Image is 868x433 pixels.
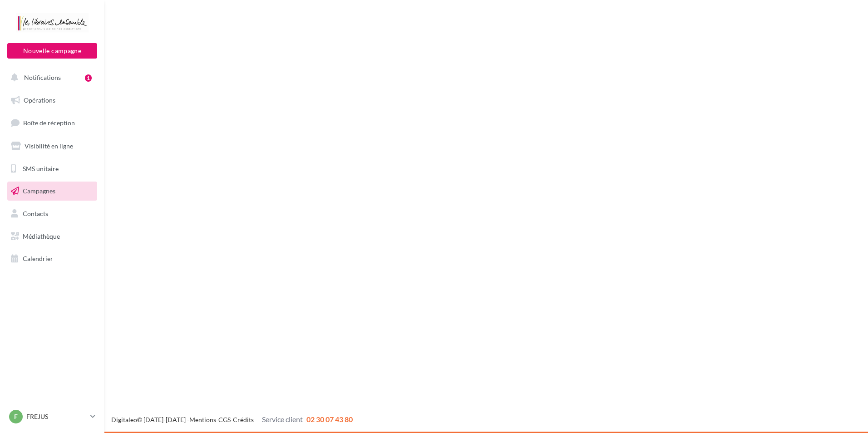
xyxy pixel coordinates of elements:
span: Service client [262,415,303,423]
a: Mentions [189,416,216,423]
div: 1 [85,74,92,82]
a: Opérations [5,91,99,110]
a: Visibilité en ligne [5,137,99,156]
a: Calendrier [5,249,99,268]
p: FREJUS [26,412,87,421]
span: Médiathèque [23,232,60,240]
span: Opérations [24,96,55,104]
span: SMS unitaire [23,164,59,172]
a: Campagnes [5,182,99,201]
a: Contacts [5,204,99,223]
span: Notifications [24,74,61,81]
span: Visibilité en ligne [25,142,73,150]
a: CGS [218,416,231,423]
span: F [14,412,18,421]
button: Notifications 1 [5,68,95,87]
a: Crédits [233,416,254,423]
span: 02 30 07 43 80 [306,415,353,423]
a: F FREJUS [7,408,97,425]
a: Médiathèque [5,227,99,246]
button: Nouvelle campagne [7,43,97,59]
span: Contacts [23,210,48,217]
a: Boîte de réception [5,113,99,133]
span: © [DATE]-[DATE] - - - [111,416,353,423]
a: Digitaleo [111,416,137,423]
span: Calendrier [23,255,53,262]
span: Campagnes [23,187,55,195]
a: SMS unitaire [5,159,99,178]
span: Boîte de réception [23,119,75,127]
